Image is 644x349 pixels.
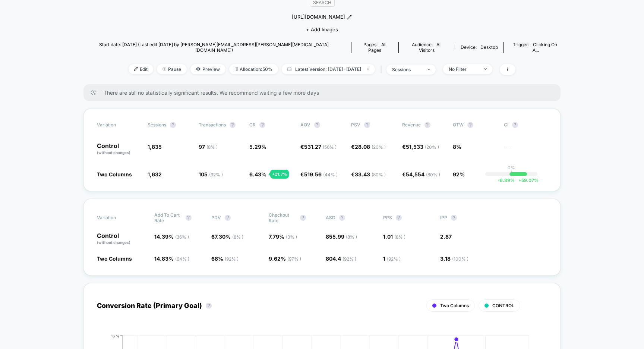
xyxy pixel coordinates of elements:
span: All Visitors [419,42,442,53]
span: 804.4 [326,255,356,262]
img: end [367,68,369,70]
span: 5.29 % [249,144,266,150]
span: AOV [300,122,310,128]
span: 6.43 % [249,171,266,177]
span: Two Columns [97,255,132,262]
span: desktop [480,44,498,50]
span: Transactions [199,122,226,128]
div: sessions [392,67,422,72]
button: ? [512,122,518,128]
span: ( 64 % ) [175,256,189,262]
span: ( 56 % ) [323,144,337,150]
span: 1,632 [148,171,162,177]
span: € [402,171,440,177]
img: rebalance [235,67,238,71]
span: 531.27 [304,144,337,150]
button: ? [396,215,402,221]
div: No Filter [449,66,479,72]
span: all pages [368,42,386,53]
tspan: 16 % [111,333,120,338]
span: 67.30 % [211,233,243,240]
span: ( 92 % ) [342,256,356,262]
span: [URL][DOMAIN_NAME] [292,13,345,21]
img: end [484,68,487,70]
div: Audience: [404,42,449,53]
span: Start date: [DATE] (Last edit [DATE] by [PERSON_NAME][EMAIL_ADDRESS][PERSON_NAME][MEDICAL_DATA][D... [83,42,344,53]
span: + [518,177,521,183]
span: ( 20 % ) [425,144,439,150]
button: ? [300,215,306,221]
button: ? [206,303,212,309]
span: Variation [97,122,138,128]
span: (without changes) [97,150,130,155]
span: Two Columns [440,303,469,308]
button: ? [424,122,430,128]
span: 519.56 [304,171,338,177]
button: ? [170,122,176,128]
span: 105 [199,171,223,177]
span: CI [504,122,545,128]
span: ( 3 % ) [286,234,297,240]
div: + 21.7 % [270,170,289,179]
span: ( 92 % ) [225,256,239,262]
span: 2.87 [440,233,452,240]
img: end [162,67,166,71]
span: 1 [383,255,401,262]
span: € [351,144,386,150]
span: Latest Version: [DATE] - [DATE] [282,64,375,74]
p: Control [97,233,147,245]
span: 97 [199,144,218,150]
span: 33.43 [355,171,386,177]
span: Add To Cart Rate [154,212,182,223]
span: 92% [453,171,465,177]
span: PSV [351,122,360,128]
span: There are still no statistically significant results. We recommend waiting a few more days [104,89,546,96]
span: Device: [455,44,503,50]
span: Two Columns [97,171,132,177]
span: ( 36 % ) [175,234,189,240]
span: 14.39 % [154,233,189,240]
span: PPS [383,215,392,220]
p: 0% [508,165,515,170]
span: IPP [440,215,447,220]
span: | [379,64,386,75]
button: ? [339,215,345,221]
span: ( 20 % ) [372,144,386,150]
span: PDV [211,215,221,220]
span: ( 8 % ) [206,144,218,150]
span: 51,533 [406,144,439,150]
span: OTW [453,122,494,128]
span: 3.18 [440,255,468,262]
span: ( 8 % ) [394,234,405,240]
span: Allocation: 50% [229,64,278,74]
span: 14.83 % [154,255,189,262]
span: ( 92 % ) [209,172,223,177]
span: € [351,171,386,177]
span: 54,554 [406,171,440,177]
span: + Add Images [306,26,338,32]
span: ( 8 % ) [346,234,357,240]
span: -6.89 % [498,177,515,183]
span: (without changes) [97,240,130,245]
span: 1,835 [148,144,162,150]
span: CR [249,122,256,128]
span: ( 97 % ) [287,256,301,262]
div: Trigger: [509,42,561,53]
span: 28.08 [355,144,386,150]
span: ( 100 % ) [452,256,468,262]
span: ( 44 % ) [323,172,338,177]
span: Revenue [402,122,421,128]
span: --- [504,145,547,155]
button: ? [225,215,231,221]
span: Clicking on .a... [531,42,558,53]
img: calendar [287,67,291,71]
span: 9.62 % [269,255,301,262]
span: Preview [190,64,225,74]
span: ( 80 % ) [426,172,440,177]
button: ? [259,122,265,128]
button: ? [451,215,457,221]
span: € [300,144,337,150]
button: ? [314,122,320,128]
button: ? [230,122,236,128]
button: ? [467,122,473,128]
